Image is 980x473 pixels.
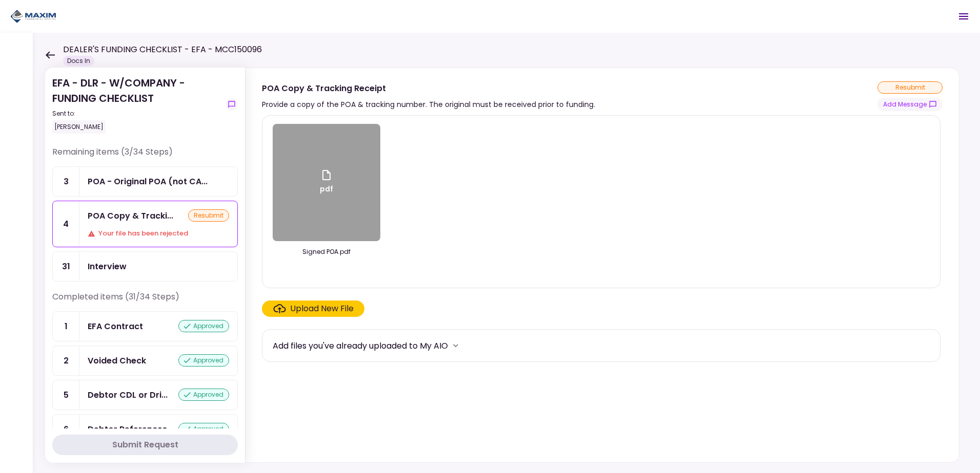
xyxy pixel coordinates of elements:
div: Your file has been rejected [88,228,229,239]
div: resubmit [877,81,943,94]
div: approved [178,320,229,332]
div: EFA Contract [88,320,143,333]
div: POA Copy & Tracking Receipt [262,82,595,95]
button: show-messages [226,98,238,111]
div: 6 [53,415,79,444]
div: 4 [53,201,79,247]
div: Signed POA.pdf [273,247,380,256]
button: show-messages [877,98,943,111]
div: approved [178,389,229,401]
div: 1 [53,312,79,341]
a: 31Interview [52,251,238,282]
div: Add files you've already uploaded to My AIO [273,339,448,352]
button: Submit Request [52,435,238,455]
button: Open menu [951,4,976,29]
div: EFA - DLR - W/COMPANY - FUNDING CHECKLIST [52,75,221,134]
h1: DEALER'S FUNDING CHECKLIST - EFA - MCC150096 [63,44,262,56]
div: Interview [88,260,127,273]
div: resubmit [188,209,229,222]
div: 31 [53,252,79,281]
div: Debtor References [88,423,167,436]
div: Docs In [63,56,94,66]
div: 2 [53,346,79,375]
div: Completed items (31/34 Steps) [52,291,238,311]
a: 4POA Copy & Tracking ReceiptresubmitYour file has been rejected [52,201,238,247]
div: Provide a copy of the POA & tracking number. The original must be received prior to funding. [262,98,595,111]
img: Partner icon [10,9,56,24]
div: [PERSON_NAME] [52,120,106,134]
div: pdf [320,169,333,197]
span: Click here to upload the required document [262,300,364,317]
div: POA Copy & Tracking ReceiptProvide a copy of the POA & tracking number. The original must be rece... [245,68,959,463]
div: Remaining items (3/34 Steps) [52,146,238,166]
a: 1EFA Contractapproved [52,311,238,341]
div: POA - Original POA (not CA or GA) (Received in house) [88,175,208,188]
a: 3POA - Original POA (not CA or GA) (Received in house) [52,166,238,197]
div: Voided Check [88,354,146,367]
a: 2Voided Checkapproved [52,346,238,376]
a: 6Debtor Referencesapproved [52,414,238,444]
div: approved [178,354,229,367]
div: approved [178,423,229,435]
div: Debtor CDL or Driver License [88,389,168,401]
div: Submit Request [112,439,178,451]
div: 3 [53,167,79,196]
div: POA Copy & Tracking Receipt [88,209,173,222]
button: more [448,338,463,353]
a: 5Debtor CDL or Driver Licenseapproved [52,380,238,410]
div: 5 [53,380,79,410]
div: Upload New File [290,303,354,315]
div: Sent to: [52,109,221,118]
